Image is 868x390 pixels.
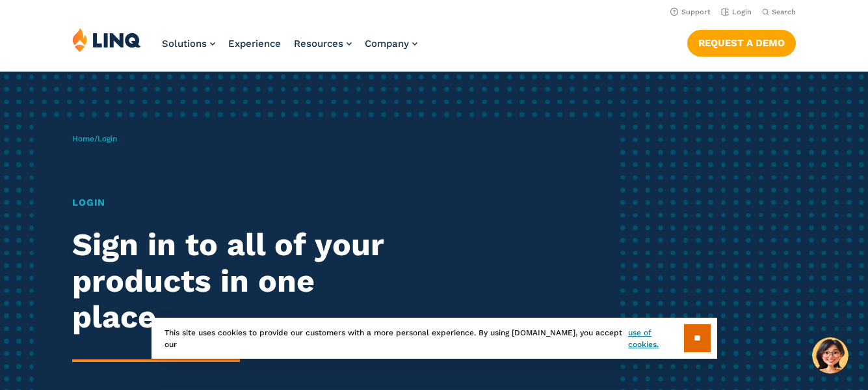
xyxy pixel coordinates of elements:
nav: Primary Navigation [162,27,417,70]
span: / [72,134,117,143]
a: Resources [294,38,352,49]
nav: Button Navigation [687,27,796,56]
button: Open Search Bar [762,7,796,17]
h2: Sign in to all of your products in one place. [72,227,406,335]
a: Support [670,8,711,16]
h1: Login [72,195,406,210]
a: Request a Demo [687,30,796,56]
span: Search [772,8,796,16]
a: Solutions [162,38,215,49]
a: Login [721,8,752,16]
button: Hello, have a question? Let’s chat. [812,337,848,374]
span: Resources [294,38,343,49]
span: Solutions [162,38,207,49]
a: use of cookies. [628,327,683,350]
a: Home [72,134,94,143]
a: Company [365,38,417,49]
img: LINQ | K‑12 Software [72,27,141,52]
div: This site uses cookies to provide our customers with a more personal experience. By using [DOMAIN... [151,318,717,359]
a: Experience [228,38,281,49]
span: Login [98,134,117,143]
span: Company [365,38,409,49]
